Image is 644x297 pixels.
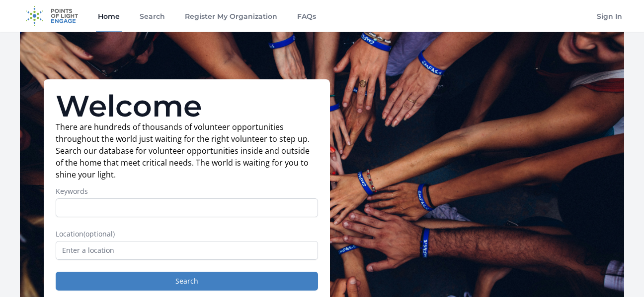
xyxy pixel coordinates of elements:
[83,229,115,238] span: (optional)
[56,241,318,260] input: Enter a location
[56,91,318,121] h1: Welcome
[56,272,318,291] button: Search
[56,186,318,196] label: Keywords
[56,229,318,239] label: Location
[56,121,318,180] p: There are hundreds of thousands of volunteer opportunities throughout the world just waiting for ...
